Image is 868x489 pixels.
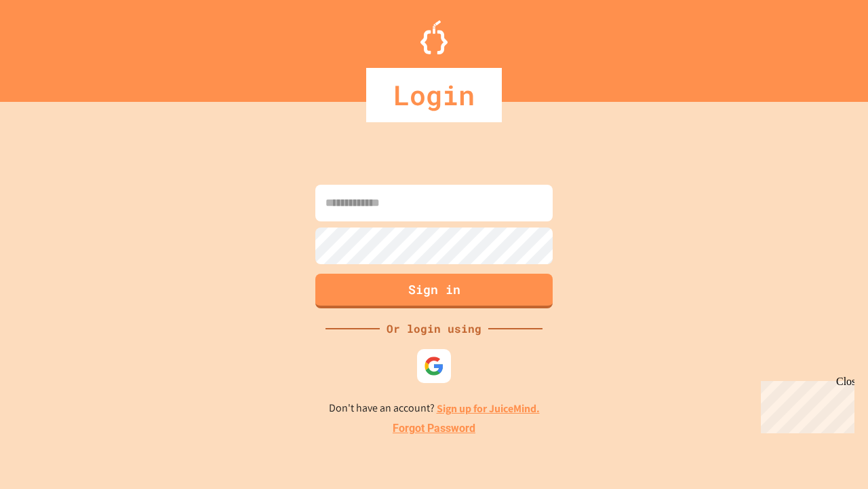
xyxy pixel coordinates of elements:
[366,68,502,122] div: Login
[329,400,540,417] p: Don't have an account?
[811,435,854,475] iframe: chat widget
[437,401,540,416] a: Sign up for JuiceMind.
[424,356,444,376] img: google-icon.svg
[393,420,475,437] a: Forgot Password
[420,20,448,54] img: Logo.svg
[5,5,94,86] div: Chat with us now!Close
[315,274,553,308] button: Sign in
[755,376,854,433] iframe: chat widget
[380,321,488,337] div: Or login using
